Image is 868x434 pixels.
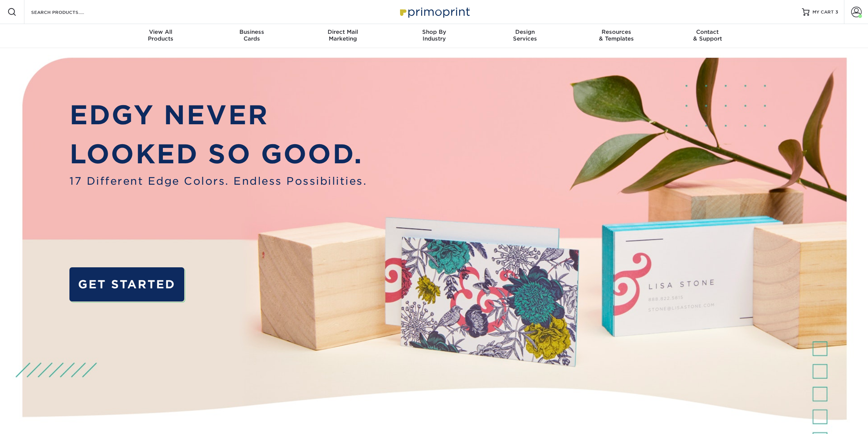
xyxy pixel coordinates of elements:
[835,9,838,15] span: 3
[388,24,480,48] a: Shop ByIndustry
[480,29,571,42] div: Services
[480,29,571,35] span: Design
[297,24,388,48] a: Direct MailMarketing
[571,29,662,35] span: Resources
[115,29,206,35] span: View All
[206,29,297,35] span: Business
[115,24,206,48] a: View AllProducts
[571,24,662,48] a: Resources& Templates
[397,4,472,20] img: Primoprint
[206,29,297,42] div: Cards
[662,29,753,35] span: Contact
[662,29,753,42] div: & Support
[571,29,662,42] div: & Templates
[480,24,571,48] a: DesignServices
[812,9,834,15] span: MY CART
[69,95,367,134] p: EDGY NEVER
[388,29,480,42] div: Industry
[69,267,184,301] a: GET STARTED
[206,24,297,48] a: BusinessCards
[69,173,367,189] span: 17 Different Edge Colors. Endless Possibilities.
[115,29,206,42] div: Products
[297,29,388,42] div: Marketing
[297,29,388,35] span: Direct Mail
[30,8,104,17] input: SEARCH PRODUCTS.....
[662,24,753,48] a: Contact& Support
[69,134,367,173] p: LOOKED SO GOOD.
[388,29,480,35] span: Shop By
